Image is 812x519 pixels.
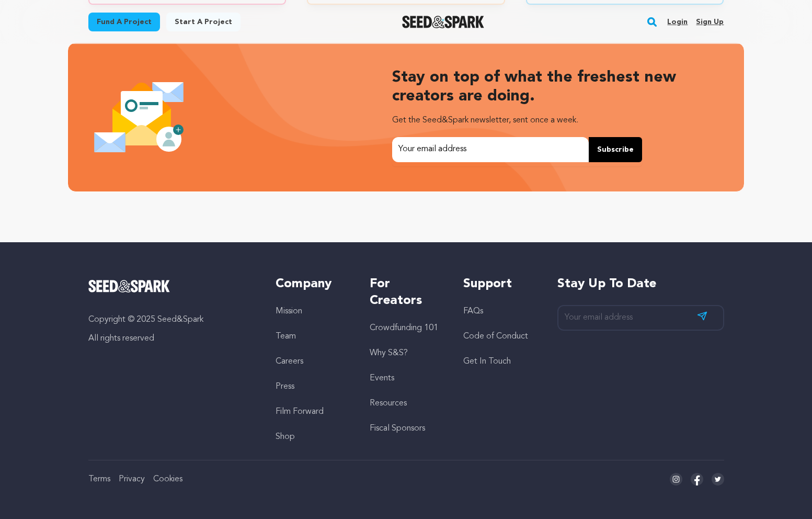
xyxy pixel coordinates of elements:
[276,382,294,391] a: Press
[370,324,438,332] a: Crowdfunding 101
[276,307,302,315] a: Mission
[392,112,725,129] p: Get the Seed&Spark newsletter, sent once a week.
[93,71,185,163] img: Seed&Spark Newsletter Icon
[392,68,725,106] h3: Stay on top of what the freshest new creators are doing.
[153,475,182,483] a: Cookies
[463,357,511,366] a: Get In Touch
[370,374,394,382] a: Events
[88,13,160,31] a: Fund a project
[88,332,255,345] p: All rights reserved
[88,313,255,326] p: Copyright © 2025 Seed&Spark
[392,137,588,162] input: Your email address
[402,16,484,28] a: Seed&Spark Homepage
[276,332,296,341] a: Team
[88,475,110,483] a: Terms
[696,14,724,30] a: Sign up
[370,424,425,433] a: Fiscal Sponsors
[463,276,536,292] h5: Support
[667,14,688,30] a: Login
[557,305,724,331] input: Your email address
[370,349,408,357] a: Why S&S?
[370,399,407,408] a: Resources
[276,357,303,366] a: Careers
[463,332,528,341] a: Code of Conduct
[88,280,170,292] img: Seed&Spark Logo
[370,276,442,309] h5: For Creators
[166,13,241,31] a: Start a project
[88,280,255,292] a: Seed&Spark Homepage
[119,475,145,483] a: Privacy
[276,408,324,416] a: Film Forward
[597,144,634,155] span: Subscribe
[402,16,484,28] img: Seed&Spark Logo Dark Mode
[557,276,724,292] h5: Stay up to date
[463,307,483,315] a: FAQs
[276,276,348,292] h5: Company
[276,433,295,441] a: Shop
[589,137,642,162] button: Subscribe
